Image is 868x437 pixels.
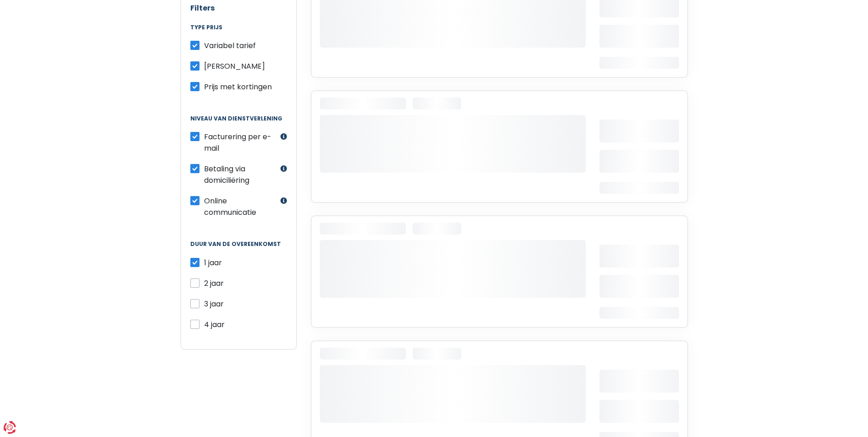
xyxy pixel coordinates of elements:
[190,24,287,40] legend: Type prijs
[190,241,287,257] legend: Duur van de overeenkomst
[204,299,224,309] span: 3 jaar
[204,257,222,268] span: 1 jaar
[204,195,278,218] label: Online communicatie
[204,131,278,154] label: Facturering per e-mail
[204,40,256,51] span: Variabel tarief
[204,319,225,330] span: 4 jaar
[190,4,287,12] h2: Filters
[204,163,278,186] label: Betaling via domiciliëring
[190,115,287,131] legend: Niveau van dienstverlening
[204,82,272,92] span: Prijs met kortingen
[204,278,224,289] span: 2 jaar
[204,61,265,71] span: [PERSON_NAME]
